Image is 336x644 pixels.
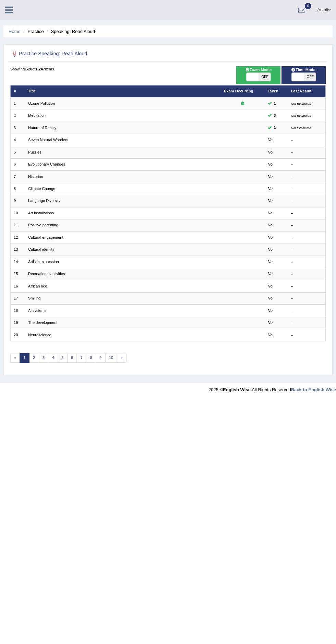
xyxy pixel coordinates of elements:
[268,260,273,264] em: No
[268,308,273,313] em: No
[291,235,322,240] div: –
[28,150,41,154] a: Puzzles
[208,383,336,393] div: 2025 © All Rights Reserved
[291,332,322,338] div: –
[117,353,127,363] a: »
[48,353,58,363] a: 4
[10,183,25,195] td: 8
[28,101,55,105] a: Ozone Pollution
[10,280,25,292] td: 16
[28,235,63,239] a: Cultural engagement
[291,198,322,204] div: –
[10,292,25,304] td: 17
[28,296,40,300] a: Smiling
[28,320,57,325] a: The development
[305,3,312,9] span: 0
[28,138,68,142] a: Seven Natural Wonders
[10,98,25,110] td: 1
[28,247,54,251] a: Cultural identity
[10,146,25,158] td: 5
[35,67,45,71] b: 1,247
[291,137,322,143] div: –
[10,49,206,58] h2: Practice Speaking: Read Aloud
[10,256,25,268] td: 14
[272,113,278,119] span: You can still take this question
[291,162,322,167] div: –
[291,150,322,155] div: –
[272,125,278,131] span: You can still take this question
[268,199,273,203] em: No
[10,195,25,207] td: 9
[224,101,261,106] div: Exam occurring question
[288,85,326,97] th: Last Result
[29,353,39,363] a: 2
[259,73,271,81] span: OFF
[268,162,273,166] em: No
[268,247,273,251] em: No
[77,353,87,363] a: 7
[28,187,55,191] a: Climate Change
[268,333,273,337] em: No
[28,308,46,313] a: Al systems
[67,353,77,363] a: 6
[291,308,322,314] div: –
[10,305,25,317] td: 18
[20,353,29,363] a: 1
[28,162,65,166] a: Evolutionary Changes
[28,333,51,337] a: Neuroscience
[10,231,25,244] td: 12
[10,85,25,97] th: #
[236,66,280,84] div: Show exams occurring in exams
[291,102,311,105] small: Not Evaluated
[10,110,25,122] td: 2
[25,67,32,71] b: 1-20
[291,271,322,277] div: –
[28,211,54,215] a: Art installations
[28,223,58,227] a: Positive parenting
[28,126,56,130] a: Nature of Reality
[268,272,273,276] em: No
[304,73,316,81] span: OFF
[291,186,322,192] div: –
[291,320,322,326] div: –
[268,211,273,215] em: No
[28,272,65,276] a: Recreational activities
[9,29,21,34] a: Home
[105,353,117,363] a: 10
[268,138,273,142] em: No
[28,199,61,203] a: Language Diversity
[10,219,25,231] td: 11
[291,211,322,216] div: –
[10,158,25,170] td: 6
[272,101,278,107] span: You can still take this question
[291,387,336,392] a: Back to English Wise
[10,353,20,363] span: «
[291,284,322,289] div: –
[264,85,288,97] th: Taken
[28,113,46,117] a: Meditation
[58,353,68,363] a: 5
[25,85,221,97] th: Title
[22,28,44,35] li: Practice
[289,67,319,73] span: Time Mode:
[45,28,95,35] li: Speaking: Read Aloud
[10,134,25,146] td: 4
[10,329,25,341] td: 20
[291,114,311,117] small: Not Evaluated
[291,296,322,301] div: –
[39,353,49,363] a: 3
[10,268,25,280] td: 15
[10,244,25,256] td: 13
[268,296,273,300] em: No
[223,387,252,392] strong: English Wise.
[268,223,273,227] em: No
[291,223,322,228] div: –
[268,150,273,154] em: No
[28,174,43,179] a: Historian
[268,235,273,239] em: No
[10,207,25,219] td: 10
[96,353,106,363] a: 9
[86,353,96,363] a: 8
[10,171,25,183] td: 7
